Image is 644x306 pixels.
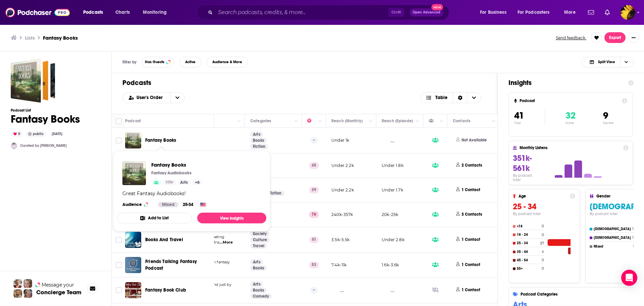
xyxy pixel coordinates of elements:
[125,282,141,298] img: Fantasy Book Club
[475,7,515,18] button: open menu
[429,117,438,125] div: Has Guests
[250,138,267,143] a: Books
[138,7,175,18] button: open menu
[382,163,404,168] p: Under 1.8k
[633,244,636,249] h4: 11
[554,35,588,41] button: Send feedback.
[438,117,446,125] button: Column Actions
[215,7,388,18] input: Search podcasts, credits, & more...
[292,117,300,125] button: Column Actions
[632,227,636,231] h4: 18
[11,131,23,137] div: 0
[513,212,575,216] h4: By podcast total
[158,202,178,207] div: Mixed
[621,5,635,20] button: Show profile menu
[126,240,219,245] span: places, as well as the deeper side of books and tra
[382,137,394,143] p: __
[453,117,470,125] div: Contacts
[462,212,482,217] p: 3 Contacts
[517,241,539,245] h4: 25 - 34
[203,5,455,20] div: Search podcasts, credits, & more...
[145,60,164,64] span: Has Guests
[310,137,318,144] p: --
[603,121,613,125] p: Inactive
[413,11,440,14] span: Open Advanced
[25,35,35,41] a: Lists
[145,287,186,294] a: Fantasy Book Club
[453,281,486,299] button: 1 Contact
[420,92,482,103] button: Choose View
[163,180,176,185] a: Idle
[122,92,185,103] h2: Choose List sort
[250,294,272,299] a: Comedy
[250,265,267,271] a: Books
[125,257,141,273] a: Friends Talking Fantasy Podcast
[36,289,82,296] h3: Concierge Team
[331,212,353,217] p: 240k-357k
[382,262,399,268] p: 1.6k-3.6k
[513,7,559,18] button: open menu
[180,202,196,207] div: 25-34
[519,194,567,199] h4: Age
[480,8,506,17] span: For Business
[179,57,201,68] button: Active
[309,187,319,193] p: 39
[151,162,202,168] span: Fantasy Books
[582,57,634,68] button: Choose View
[331,262,346,268] p: 7.4k-11k
[462,163,482,168] p: 2 Contacts
[42,281,74,288] span: Message your
[518,8,550,17] span: For Podcasters
[513,173,540,182] h4: By podcast total
[453,158,487,174] button: 2 Contacts
[542,266,544,271] h4: 0
[122,162,146,185] img: Fantasy Books
[142,57,174,68] button: Has Guests
[23,289,32,298] img: Barbara Profile
[23,279,32,288] img: Jules Profile
[117,213,192,223] button: Add to List
[462,262,480,268] p: 1 Contact
[122,202,153,207] h3: Audience
[250,243,267,249] a: Travel
[309,236,319,243] p: 51
[632,235,636,240] h4: 12
[49,131,65,137] div: [DATE]
[517,258,540,262] h4: 45 - 54
[517,250,540,254] h4: 35 - 44
[331,287,344,293] p: __
[309,262,319,268] p: 53
[13,279,22,288] img: Sydney Profile
[513,153,532,173] span: 351k-561k
[508,79,623,87] h1: Insights
[542,224,544,228] h4: 0
[517,267,540,271] h4: 55+
[78,7,112,18] button: open menu
[11,142,17,149] img: KeilahJudeBooks
[542,233,544,237] h4: 0
[125,117,141,125] div: Podcast
[453,93,467,103] div: Sort Direction
[185,60,196,64] span: Active
[566,110,576,121] span: 32
[250,288,267,293] a: Books
[559,7,584,18] button: open menu
[177,180,191,185] a: Arts
[145,237,183,243] span: Books And Travel
[542,258,544,262] h4: 0
[235,117,243,125] button: Column Actions
[603,110,608,121] span: 9
[382,287,394,293] p: __
[122,190,186,196] div: Great Fantasy Audiobooks!
[462,187,480,193] p: 1 Contact
[621,5,635,20] span: Logged in as ARMSquadcast
[11,113,80,126] h1: Fantasy Books
[5,6,70,19] a: Podchaser - Follow, Share and Rate Podcasts
[594,227,631,231] h4: [DEMOGRAPHIC_DATA]
[192,180,202,185] a: +6
[309,162,319,169] p: 45
[11,58,55,103] a: Fantasy Books
[212,60,242,64] span: Audience & More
